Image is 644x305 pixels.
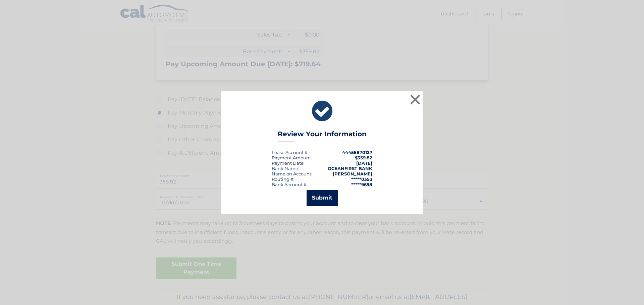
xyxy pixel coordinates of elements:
[272,176,294,182] div: Routing #:
[272,150,309,155] div: Lease Account #:
[278,130,367,142] h3: Review Your Information
[409,93,422,106] button: ×
[307,190,338,206] button: Submit
[342,150,372,155] strong: 44455870127
[272,182,308,187] div: Bank Account #:
[272,160,304,166] span: Payment Date
[272,166,299,171] div: Bank Name:
[272,171,312,176] div: Name on Account:
[333,171,372,176] strong: [PERSON_NAME]
[272,155,312,160] div: Payment Amount:
[355,155,372,160] span: $359.82
[272,160,305,166] div: :
[328,166,372,171] strong: OCEANFIRST BANK
[356,160,372,166] span: [DATE]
